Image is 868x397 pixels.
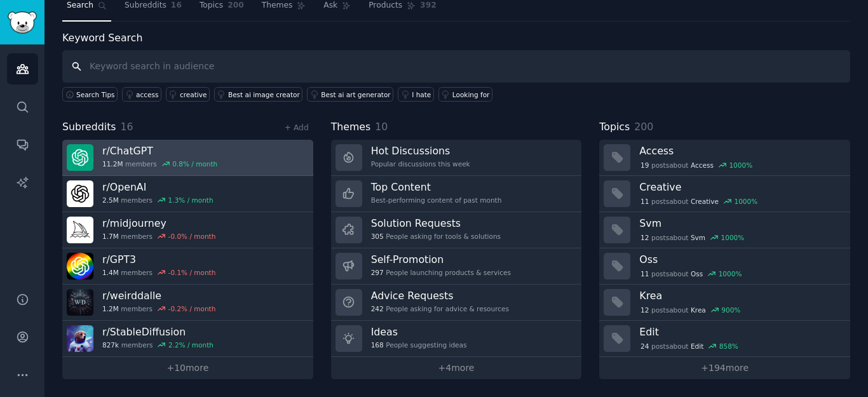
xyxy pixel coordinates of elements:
font: post s about [651,233,688,242]
font: 858 [719,342,732,350]
font: members [125,159,157,168]
h3: Oss [639,253,841,266]
span: 16 [121,121,133,133]
font: People launching products & services [386,268,511,277]
h3: Ideas [371,325,467,339]
span: 19 [641,161,649,170]
h3: Access [639,144,841,158]
font: post s about [651,269,688,278]
div: creative [180,90,207,99]
span: 1.4M [102,268,119,277]
span: 827k [102,340,119,349]
a: Best ai image creator [214,87,302,102]
div: % [729,161,752,170]
font: members [121,196,153,205]
div: -0.0 % / month [168,232,216,241]
span: 200 [634,121,653,133]
a: Looking for [438,87,492,102]
div: 0.8 % / month [172,159,217,168]
span: 305 [371,232,384,241]
a: Ideas168People suggesting ideas [331,321,582,357]
a: Oss11postsaboutOss1000% [599,248,850,285]
span: 10 [375,121,388,133]
img: GummySearch logo [8,11,37,34]
h3: r/ StableDiffusion [102,325,214,339]
span: 12 [641,306,649,314]
a: I hate [398,87,434,102]
span: 11.2M [102,159,123,168]
div: 2.2 % / month [168,340,214,349]
span: 11 [641,269,649,278]
font: 1000 [719,270,736,278]
a: +4more [331,357,582,379]
h3: r/ GPT3 [102,253,215,266]
span: 24 [641,342,649,351]
a: Solution Requests305People asking for tools & solutions [331,212,582,248]
font: Best-performing content of past month [371,196,502,205]
a: access [122,87,161,102]
font: 1000 [734,198,751,205]
a: r/OpenAI2.5Mmembers1.3% / month [62,176,313,212]
span: Topics [599,119,630,135]
h3: Creative [639,180,841,194]
h3: Top Content [371,180,502,194]
div: Looking for [452,90,490,99]
div: I hate [412,90,431,99]
a: r/ChatGPT11.2Mmembers0.8% / month [62,140,313,176]
h3: Advice Requests [371,289,509,302]
a: + Add [285,123,309,132]
span: Edit [691,342,703,351]
img: ChatGPT [67,144,93,171]
font: People asking for tools & solutions [386,232,501,241]
a: creative [166,87,210,102]
span: 168 [371,340,384,349]
a: Access19postsaboutAccess1000% [599,140,850,176]
div: % [721,233,745,242]
h3: Hot Discussions [371,144,470,158]
div: % [719,269,742,278]
label: Keyword Search [62,32,142,44]
a: Krea12postsaboutKrea900% [599,285,850,321]
font: members [121,304,153,313]
img: OpenAI [67,180,93,207]
div: % [721,306,740,314]
a: +10more [62,357,313,379]
font: Popular discussions this week [371,159,470,168]
a: +194more [599,357,850,379]
span: Krea [691,306,706,314]
a: Creative11postsaboutCreative1000% [599,176,850,212]
a: r/weirddalle1.2Mmembers-0.2% / month [62,285,313,321]
span: Themes [331,119,371,135]
div: Best ai image creator [228,90,300,99]
h3: r/ ChatGPT [102,144,217,158]
font: People suggesting ideas [386,340,466,349]
div: % [734,197,757,206]
a: Advice Requests242People asking for advice & resources [331,285,582,321]
span: Subreddits [62,119,116,135]
span: 2.5M [102,196,119,205]
font: 194 more [709,363,749,373]
h3: Edit [639,325,841,339]
font: post s about [651,306,688,314]
span: 11 [641,197,649,206]
h3: Svm [639,217,841,230]
a: Edit24postsaboutEdit858% [599,321,850,357]
span: 297 [371,268,384,277]
div: % [719,342,738,351]
h3: Self-Promotion [371,253,511,266]
font: People asking for advice & resources [386,304,509,313]
img: weirddalle [67,289,93,316]
span: 12 [641,233,649,242]
a: r/StableDiffusion827kmembers2.2% / month [62,321,313,357]
font: post s about [651,197,688,206]
span: 1.2M [102,304,119,313]
font: 1000 [721,234,738,241]
h3: r/ midjourney [102,217,215,230]
font: members [121,232,153,241]
img: GPT3 [67,253,93,279]
font: post s about [651,342,688,351]
input: Keyword search in audience [62,50,850,83]
a: Hot DiscussionsPopular discussions this week [331,140,582,176]
span: 1.7M [102,232,119,241]
span: Access [691,161,714,170]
